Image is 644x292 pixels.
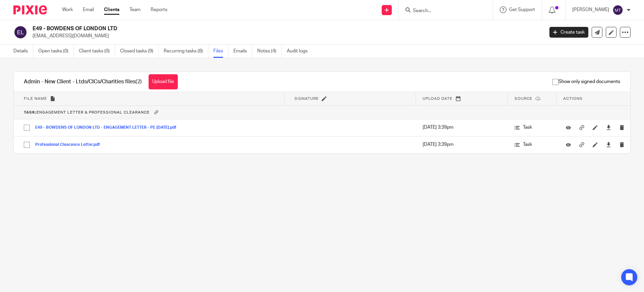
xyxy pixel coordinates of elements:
[79,45,115,58] a: Client tasks (0)
[233,45,252,58] a: Emails
[62,6,73,13] a: Work
[120,45,159,58] a: Closed tasks (9)
[412,8,473,14] input: Search
[13,45,33,58] a: Details
[13,25,28,39] img: svg%3E
[20,121,33,134] input: Select
[294,97,319,100] span: Signature
[33,33,539,39] p: [EMAIL_ADDRESS][DOMAIN_NAME]
[24,97,47,100] span: File name
[572,6,609,13] p: [PERSON_NAME]
[423,97,452,100] span: Upload date
[24,78,142,85] h1: Admin - New Client - Ltds/CICs/Charities files
[213,45,228,58] a: Files
[515,97,532,100] span: Source
[612,5,623,15] img: svg%3E
[509,7,535,12] span: Get Support
[515,124,550,131] p: Task
[164,45,208,58] a: Recurring tasks (8)
[287,45,313,58] a: Audit logs
[606,141,611,148] a: Download
[104,6,119,13] a: Clients
[83,6,94,13] a: Email
[563,97,583,100] span: Actions
[423,124,501,131] p: [DATE] 3:39pm
[24,111,37,114] b: Task:
[549,27,588,38] a: Create task
[257,45,282,58] a: Notes (4)
[149,74,178,89] button: Upload file
[151,6,167,13] a: Reports
[129,6,141,13] a: Team
[20,138,33,151] input: Select
[35,125,181,130] button: E49 - BOWDENS OF LONDON LTD - ENGAGEMENT LETTER - PE [DATE].pdf
[136,79,142,84] span: (2)
[552,78,620,85] span: Show only signed documents
[423,141,501,148] p: [DATE] 3:39pm
[515,141,550,148] p: Task
[606,124,611,131] a: Download
[13,5,47,14] img: Pixie
[24,111,150,114] span: Engagement Letter & Professional Clearance
[38,45,74,58] a: Open tasks (0)
[33,25,438,32] h2: E49 - BOWDENS OF LONDON LTD
[35,142,105,147] button: Professional Clearance Letter.pdf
